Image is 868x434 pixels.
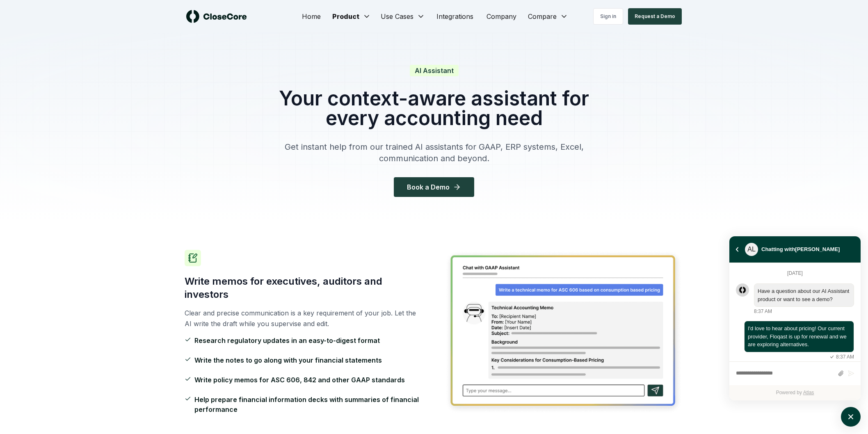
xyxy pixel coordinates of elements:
[754,308,772,315] div: 8:37 AM
[803,390,814,395] a: Atlas
[838,370,844,377] button: Attach files by clicking or dropping files here
[194,375,405,385] span: Write policy memos for ASC 606, 842 and other GAAP standards
[376,8,430,25] button: Use Cases
[528,11,557,21] span: Compare
[736,321,854,361] div: atlas-message
[754,283,854,315] div: Thursday, September 11, 8:37 AM
[841,407,861,427] button: atlas-launcher
[327,8,376,25] button: Product
[761,244,840,254] div: Chatting with [PERSON_NAME]
[828,353,836,361] svg: atlas-sent-icon
[628,8,682,25] button: Request a Demo
[295,8,327,25] a: Home
[394,177,474,197] button: Book a Demo
[194,355,382,365] span: Write the notes to go along with your financial statements
[185,308,424,329] p: Clear and precise communication is a key requirement of your job. Let the AI write the draft whil...
[748,324,850,349] div: atlas-message-text
[745,243,758,256] div: atlas-message-author-avatar
[736,283,749,297] div: atlas-message-author-avatar
[480,8,523,25] a: Company
[736,283,854,315] div: atlas-message
[276,89,592,128] h1: Your context-aware assistant for every accounting need
[410,65,459,76] span: AI Assistant
[276,141,592,164] p: Get instant help from our trained AI assistants for GAAP, ERP systems, Excel, communication and b...
[733,245,742,254] button: atlas-back-button
[729,236,861,400] div: atlas-window
[523,8,573,25] button: Compare
[758,287,850,303] div: atlas-message-text
[381,11,413,21] span: Use Cases
[186,10,247,23] img: logo
[744,321,854,361] div: Thursday, September 11, 8:37 AM
[828,353,854,361] div: 8:37 AM
[444,249,683,415] img: Write memos for executives, auditors and investors
[194,395,424,414] span: Help prepare financial information decks with summaries of financial performance
[729,385,861,400] div: Powered by
[185,275,424,301] h3: Write memos for executives, auditors and investors
[744,321,854,352] div: atlas-message-bubble
[736,366,854,381] div: atlas-composer
[736,269,854,278] div: [DATE]
[430,8,480,25] a: Integrations
[332,11,359,21] span: Product
[729,263,861,400] div: atlas-ticket
[754,283,854,307] div: atlas-message-bubble
[194,336,380,345] span: Research regulatory updates in an easy-to-digest format
[593,8,623,25] a: Sign in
